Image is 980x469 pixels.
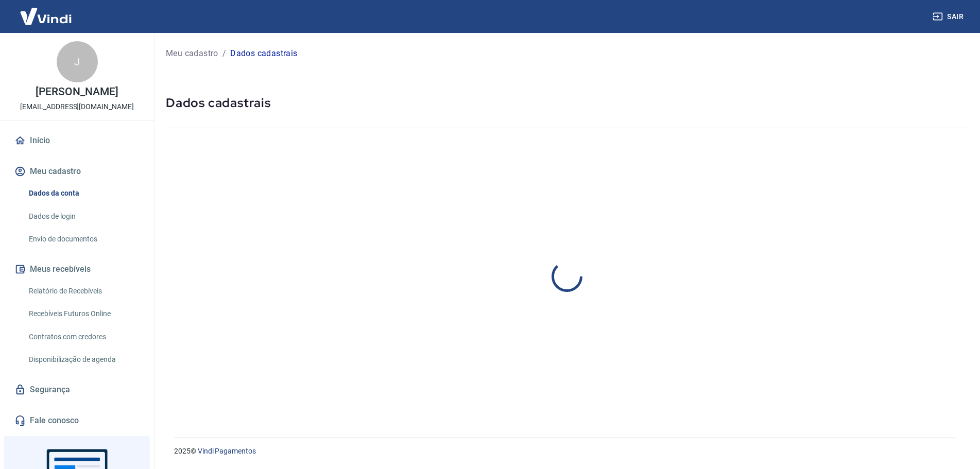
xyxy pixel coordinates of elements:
[166,95,968,111] h5: Dados cadastrais
[12,1,79,32] img: Vindi
[198,447,256,455] a: Vindi Pagamentos
[12,129,142,152] a: Início
[12,409,142,432] a: Fale conosco
[174,446,955,457] p: 2025 ©
[25,206,142,227] a: Dados de login
[25,349,142,370] a: Disponibilização de agenda
[25,281,142,302] a: Relatório de Recebíveis
[12,378,142,401] a: Segurança
[25,326,142,348] a: Contratos com credores
[230,47,297,60] p: Dados cadastrais
[25,183,142,204] a: Dados da conta
[20,101,134,112] p: [EMAIL_ADDRESS][DOMAIN_NAME]
[12,160,142,183] button: Meu cadastro
[166,47,218,60] a: Meu cadastro
[25,229,142,250] a: Envio de documentos
[222,47,226,60] p: /
[25,303,142,324] a: Recebíveis Futuros Online
[57,41,98,82] div: J
[931,7,968,26] button: Sair
[12,258,142,281] button: Meus recebíveis
[36,86,118,97] p: [PERSON_NAME]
